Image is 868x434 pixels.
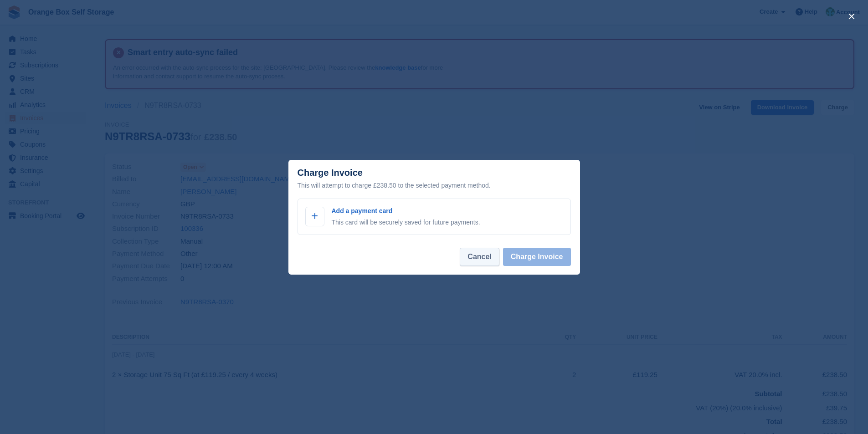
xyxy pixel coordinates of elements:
[298,199,571,235] a: Add a payment card This card will be securely saved for future payments.
[503,248,571,266] button: Charge Invoice
[460,248,499,266] button: Cancel
[298,180,571,191] div: This will attempt to charge £238.50 to the selected payment method.
[332,218,480,227] p: This card will be securely saved for future payments.
[298,168,571,191] div: Charge Invoice
[844,9,859,24] button: close
[332,206,480,216] p: Add a payment card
